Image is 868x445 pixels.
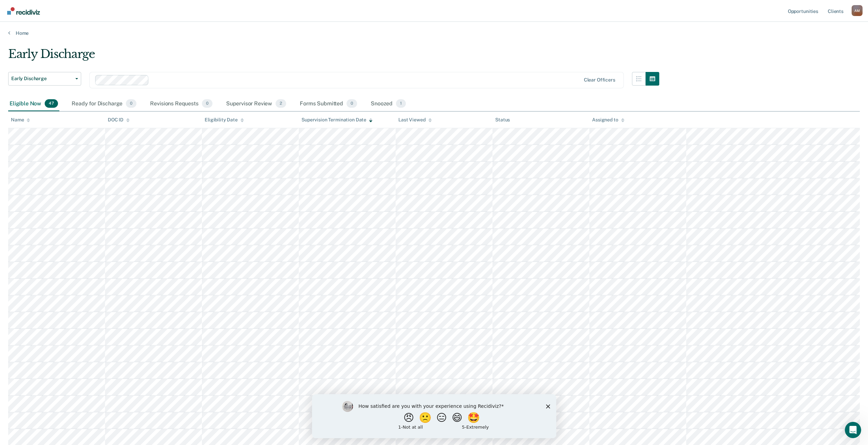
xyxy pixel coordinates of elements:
span: 0 [347,99,357,108]
span: 47 [45,99,58,108]
div: Eligibility Date [205,117,244,123]
div: Last Viewed [398,117,431,123]
span: 0 [202,99,212,108]
div: Eligible Now47 [8,97,59,112]
div: Forms Submitted0 [298,97,358,112]
div: Supervisor Review2 [225,97,288,112]
span: 2 [276,99,286,108]
div: Early Discharge [8,47,659,66]
div: Snoozed1 [369,97,407,112]
img: Recidiviz [7,7,40,15]
span: 1 [396,99,406,108]
div: Revisions Requests0 [149,97,214,112]
div: Assigned to [592,117,624,123]
span: 0 [126,99,136,108]
div: A M [852,5,863,16]
div: Ready for Discharge0 [70,97,138,112]
iframe: Survey by Kim from Recidiviz [312,394,556,438]
div: DOC ID [108,117,130,123]
iframe: Intercom live chat [845,422,861,438]
div: Supervision Termination Date [301,117,372,123]
a: Home [8,30,860,36]
button: Early Discharge [8,72,81,86]
div: Status [495,117,510,123]
button: Profile dropdown button [852,5,863,16]
div: Name [11,117,30,123]
span: Early Discharge [11,76,73,81]
div: Clear officers [584,77,615,83]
